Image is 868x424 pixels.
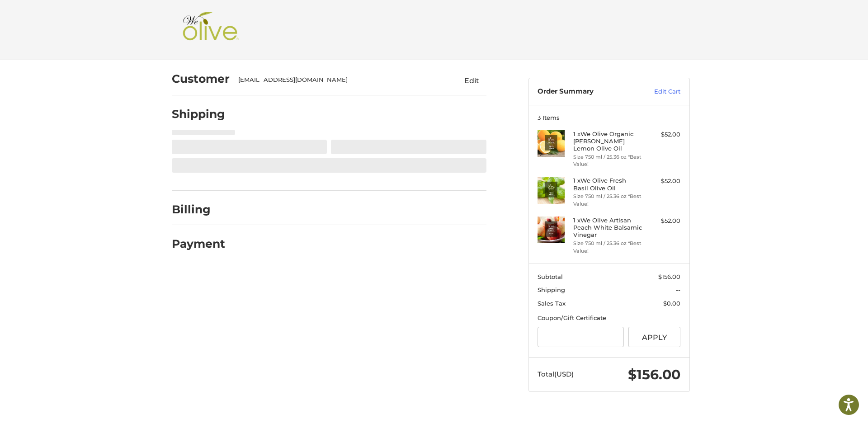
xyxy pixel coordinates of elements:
[538,370,574,378] span: Total (USD)
[538,114,680,121] h3: 3 Items
[663,300,680,307] span: $0.00
[180,12,241,48] img: Shop We Olive
[645,130,680,139] div: $52.00
[658,273,680,280] span: $156.00
[172,107,225,121] h2: Shipping
[538,87,635,96] h3: Order Summary
[104,12,115,23] button: Open LiveChat chat widget
[573,193,642,207] li: Size 750 ml / 25.36 oz *Best Value!
[538,286,565,293] span: Shipping
[538,314,680,323] div: Coupon/Gift Certificate
[458,73,486,88] button: Edit
[538,300,566,307] span: Sales Tax
[13,14,102,21] p: We're away right now. Please check back later!
[573,177,642,192] h4: 1 x We Olive Fresh Basil Olive Oil
[238,75,440,85] div: [EMAIL_ADDRESS][DOMAIN_NAME]
[676,286,680,293] span: --
[573,217,642,239] h4: 1 x We Olive Artisan Peach White Balsamic Vinegar
[645,217,680,226] div: $52.00
[628,366,680,383] span: $156.00
[172,203,225,217] h2: Billing
[573,240,642,254] li: Size 750 ml / 25.36 oz *Best Value!
[573,130,642,152] h4: 1 x We Olive Organic [PERSON_NAME] Lemon Olive Oil
[628,327,681,347] button: Apply
[538,327,624,347] input: Gift Certificate or Coupon Code
[573,153,642,168] li: Size 750 ml / 25.36 oz *Best Value!
[172,72,230,86] h2: Customer
[635,87,680,96] a: Edit Cart
[645,177,680,186] div: $52.00
[538,273,563,280] span: Subtotal
[172,237,225,251] h2: Payment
